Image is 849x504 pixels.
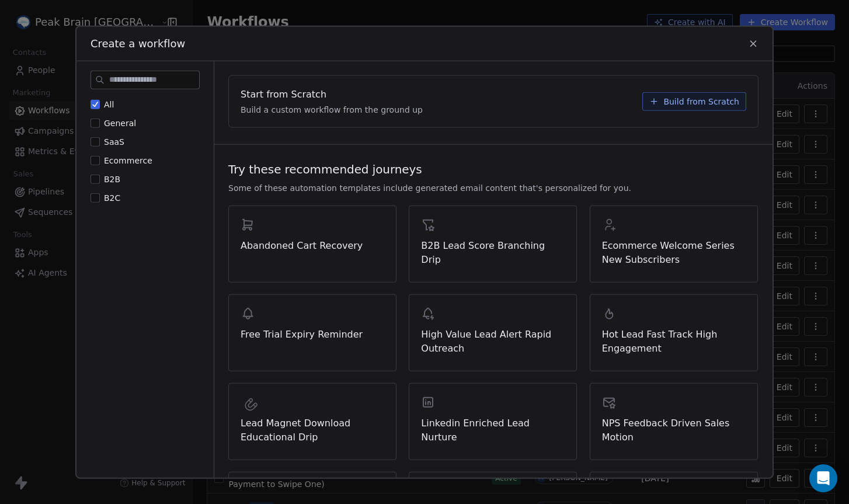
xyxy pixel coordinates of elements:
span: Ecommerce Welcome Series New Subscribers [602,238,746,266]
span: Start from Scratch [241,87,326,101]
span: High Value Lead Alert Rapid Outreach [421,327,565,355]
span: NPS Feedback Driven Sales Motion [602,416,746,444]
button: B2C [91,192,100,203]
button: B2B [91,173,100,185]
span: Free Trial Expiry Reminder [241,327,384,341]
span: Some of these automation templates include generated email content that's personalized for you. [228,182,631,193]
span: Create a workflow [91,36,185,51]
button: General [91,117,100,128]
span: SaaS [104,137,124,146]
span: B2B Lead Score Branching Drip [421,238,565,266]
span: Linkedin Enriched Lead Nurture [421,416,565,444]
span: Ecommerce [104,155,152,165]
span: Abandoned Cart Recovery [241,238,384,252]
button: Build from Scratch [642,92,746,110]
span: B2C [104,193,120,202]
span: Try these recommended journeys [228,161,422,177]
button: SaaS [91,135,100,147]
span: Lead Magnet Download Educational Drip [241,416,384,444]
button: Ecommerce [91,154,100,166]
span: Build a custom workflow from the ground up [241,103,423,115]
div: Open Intercom Messenger [809,464,837,492]
span: B2B [104,174,120,183]
span: Build from Scratch [663,95,739,107]
span: General [104,118,136,127]
span: All [104,99,114,109]
span: Hot Lead Fast Track High Engagement [602,327,746,355]
button: All [91,98,100,110]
